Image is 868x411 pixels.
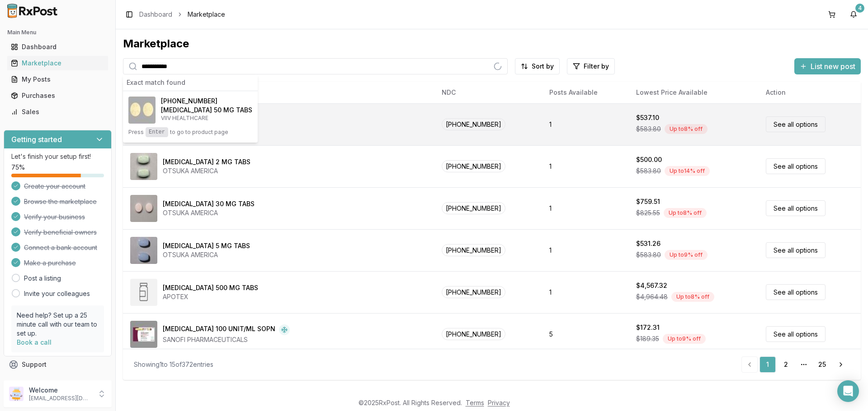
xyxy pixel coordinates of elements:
[794,58,861,74] button: List new post
[29,386,92,395] p: Welcome
[11,75,104,84] div: My Posts
[134,360,213,369] div: Showing 1 to 15 of 372 entries
[161,115,252,122] p: VIIV HEALTHCARE
[442,286,505,298] span: [PHONE_NUMBER]
[163,208,255,217] div: OTSUKA AMERICA
[766,242,826,258] a: See all options
[24,212,85,222] span: Verify your business
[11,163,25,172] span: 75 %
[636,281,667,290] div: $4,567.32
[636,155,662,164] div: $500.00
[7,39,108,55] a: Dashboard
[542,313,628,355] td: 5
[759,82,861,103] th: Action
[4,88,112,103] button: Purchases
[4,56,112,70] button: Marketplace
[442,160,505,172] span: [PHONE_NUMBER]
[7,104,108,120] a: Sales
[29,395,92,402] p: [EMAIL_ADDRESS][DOMAIN_NAME]
[636,292,668,301] span: $4,964.48
[532,62,554,71] span: Sort by
[24,228,97,237] span: Verify beneficial owners
[146,127,168,137] kbd: Enter
[17,311,99,338] p: Need help? Set up a 25 minute call with our team to set up.
[665,166,710,176] div: Up to 14 % off
[584,62,609,71] span: Filter by
[123,82,434,103] th: Drug Name
[542,103,628,145] td: 1
[636,166,661,175] span: $583.80
[665,124,708,134] div: Up to 8 % off
[636,208,660,217] span: $825.55
[139,10,172,19] a: Dashboard
[837,380,859,402] div: Open Intercom Messenger
[664,208,707,218] div: Up to 8 % off
[832,356,850,373] a: Go to next page
[4,373,112,389] button: Feedback
[442,202,505,214] span: [PHONE_NUMBER]
[542,145,628,187] td: 1
[11,42,104,51] div: Dashboard
[128,97,156,124] img: Tivicay 50 MG TABS
[163,335,290,344] div: SANOFI PHARMACEUTICALS
[161,106,252,115] h4: [MEDICAL_DATA] 50 MG TABS
[4,105,112,119] button: Sales
[163,250,250,259] div: OTSUKA AMERICA
[24,274,61,283] a: Post a listing
[130,237,157,264] img: Abilify 5 MG TABS
[794,63,861,72] a: List new post
[7,55,108,71] a: Marketplace
[434,82,542,103] th: NDC
[163,283,258,292] div: [MEDICAL_DATA] 500 MG TABS
[7,88,108,104] a: Purchases
[9,387,24,401] img: User avatar
[778,356,794,373] a: 2
[636,197,660,206] div: $759.51
[139,10,225,19] nav: breadcrumb
[515,58,560,74] button: Sort by
[636,323,660,332] div: $172.31
[163,199,255,208] div: [MEDICAL_DATA] 30 MG TABS
[814,356,830,373] a: 25
[542,187,628,229] td: 1
[11,152,104,161] p: Let's finish your setup first!
[161,97,217,106] span: [PHONE_NUMBER]
[163,241,250,250] div: [MEDICAL_DATA] 5 MG TABS
[130,195,157,222] img: Abilify 30 MG TABS
[636,250,661,259] span: $583.80
[24,197,97,206] span: Browse the marketplace
[442,244,505,256] span: [PHONE_NUMBER]
[11,59,104,68] div: Marketplace
[4,4,61,18] img: RxPost Logo
[811,61,855,72] span: List new post
[766,158,826,174] a: See all options
[542,271,628,313] td: 1
[636,239,660,248] div: $531.26
[663,334,706,344] div: Up to 9 % off
[629,82,759,103] th: Lowest Price Available
[636,113,659,122] div: $537.10
[17,338,52,346] a: Book a call
[766,326,826,342] a: See all options
[11,134,62,145] h3: Getting started
[130,153,157,180] img: Abilify 2 MG TABS
[128,129,144,136] span: Press
[24,182,85,191] span: Create your account
[24,289,90,298] a: Invite your colleagues
[846,7,861,22] button: 4
[442,118,505,130] span: [PHONE_NUMBER]
[442,328,505,340] span: [PHONE_NUMBER]
[766,200,826,216] a: See all options
[130,321,157,348] img: Admelog SoloStar 100 UNIT/ML SOPN
[766,284,826,300] a: See all options
[123,37,861,51] div: Marketplace
[7,29,108,36] h2: Main Menu
[636,125,661,134] span: $583.80
[542,82,628,103] th: Posts Available
[170,129,228,136] span: to go to product page
[188,10,225,19] span: Marketplace
[163,157,250,166] div: [MEDICAL_DATA] 2 MG TABS
[741,356,850,373] nav: pagination
[4,72,112,87] button: My Posts
[4,40,112,54] button: Dashboard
